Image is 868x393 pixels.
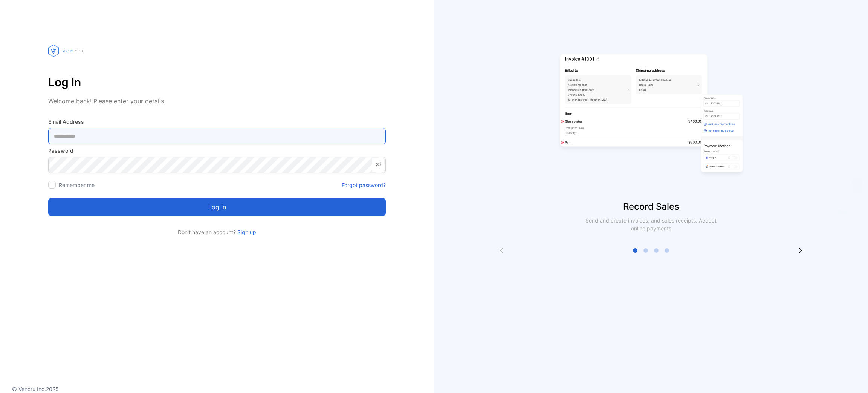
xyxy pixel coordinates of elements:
[48,147,386,155] label: Password
[434,200,868,213] p: Record Sales
[48,228,386,236] p: Don't have an account?
[342,181,386,189] a: Forgot password?
[48,198,386,216] button: Log in
[48,118,386,126] label: Email Address
[579,216,723,232] p: Send and create invoices, and sales receipts. Accept online payments
[59,182,95,188] label: Remember me
[48,73,386,91] p: Log In
[236,229,256,235] a: Sign up
[48,30,86,71] img: vencru logo
[48,97,386,106] p: Welcome back! Please enter your details.
[557,30,745,200] img: slider image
